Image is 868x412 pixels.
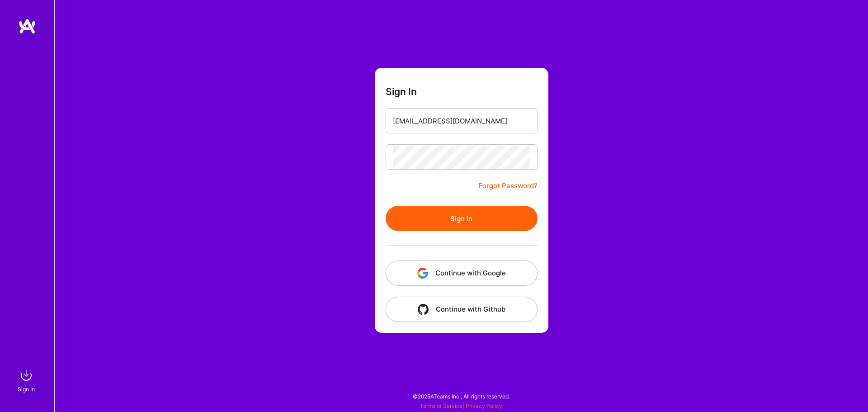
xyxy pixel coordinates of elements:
[386,297,538,322] button: Continue with Github
[466,403,502,409] a: Privacy Policy
[479,180,538,191] a: Forgot Password?
[19,366,35,394] a: sign inSign In
[393,109,530,133] input: Email...
[54,385,868,407] div: © 2025 ATeams Inc., All rights reserved.
[386,206,538,231] button: Sign In
[420,403,502,409] span: |
[386,86,417,97] h3: Sign In
[18,18,36,34] img: logo
[18,384,35,394] div: Sign In
[418,304,429,315] img: icon
[420,403,462,409] a: Terms of Service
[17,366,35,384] img: sign in
[417,268,428,279] img: icon
[386,260,538,286] button: Continue with Google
